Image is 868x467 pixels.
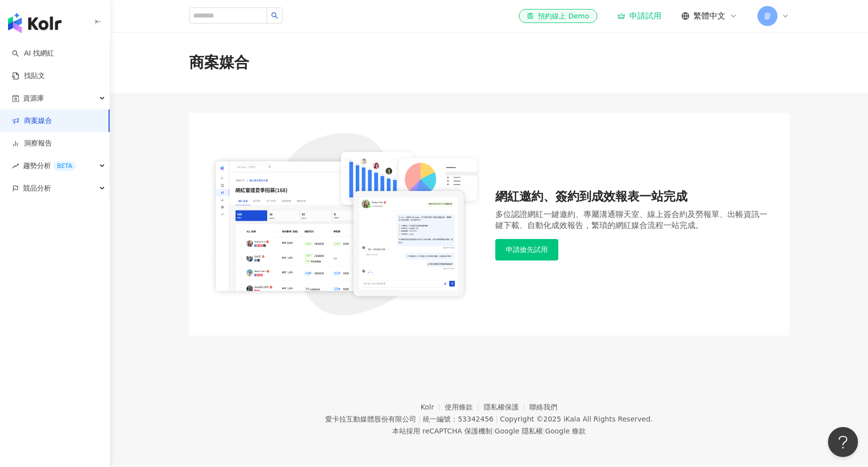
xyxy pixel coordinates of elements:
div: 統一編號：53342456 [423,415,493,423]
div: Copyright © 2025 All Rights Reserved. [500,415,652,423]
a: iKala [563,415,580,423]
div: 多位認證網紅一鍵邀約、專屬溝通聊天室、線上簽合約及勞報單、出帳資訊一鍵下載、自動化成效報告，繁瑣的網紅媒合流程一站完成。 [495,209,769,231]
span: | [418,415,421,423]
span: | [495,415,498,423]
iframe: Help Scout Beacon - Open [828,427,858,457]
a: searchAI 找網紅 [12,48,54,58]
div: 商案媒合 [189,52,249,73]
a: 申請試用 [617,11,661,21]
span: 繁體中文 [693,10,725,21]
a: 聯絡我們 [529,403,557,411]
span: | [492,427,495,435]
a: Kolr [421,403,445,411]
a: 找貼文 [12,71,45,81]
div: 愛卡拉互動媒體股份有限公司 [325,415,416,423]
span: 本站採用 reCAPTCHA 保護機制 [392,425,586,437]
img: 網紅邀約、簽約到成效報表一站完成 [209,133,483,315]
div: 網紅邀約、簽約到成效報表一站完成 [495,188,769,205]
a: 洞察報告 [12,138,52,148]
a: 預約線上 Demo [519,9,597,23]
div: 預約線上 Demo [527,11,589,21]
span: | [543,427,545,435]
div: BETA [53,161,76,171]
span: 競品分析 [23,177,51,199]
span: rise [12,162,19,169]
a: 使用條款 [445,403,484,411]
button: 申請搶先試用 [495,239,558,260]
span: 廖 [764,10,771,21]
span: 趨勢分析 [23,154,76,177]
a: 商案媒合 [12,116,52,126]
span: 資源庫 [23,87,44,109]
img: logo [8,13,62,33]
a: Google 隱私權 [495,427,543,435]
a: 隱私權保護 [484,403,530,411]
a: Google 條款 [545,427,586,435]
span: search [271,12,278,19]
